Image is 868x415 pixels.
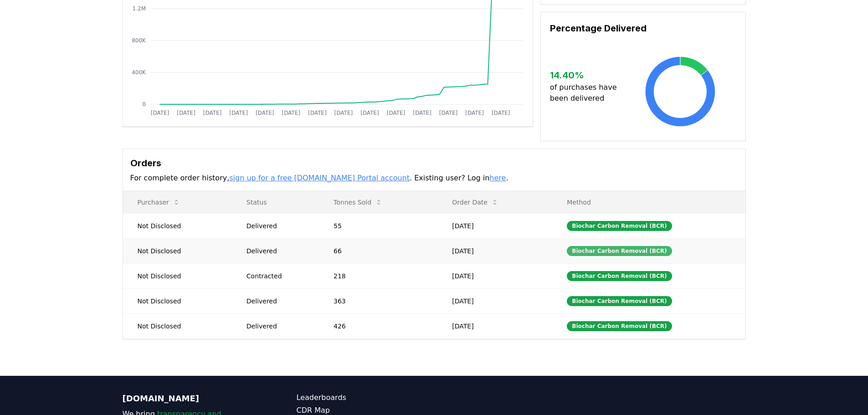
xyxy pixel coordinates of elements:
[239,198,312,207] p: Status
[445,193,506,211] button: Order Date
[308,110,327,116] tspan: [DATE]
[567,321,672,331] div: Biochar Carbon Removal (BCR)
[297,392,434,403] a: Leaderboards
[319,288,437,313] td: 363
[567,296,672,306] div: Biochar Carbon Removal (BCR)
[247,272,312,281] div: Contracted
[132,69,146,76] tspan: 400K
[255,110,274,116] tspan: [DATE]
[319,313,437,338] td: 426
[229,174,410,182] a: sign up for a free [DOMAIN_NAME] Portal account
[247,297,312,306] div: Delivered
[130,156,738,170] h3: Orders
[123,313,232,338] td: Not Disclosed
[437,313,552,338] td: [DATE]
[142,101,146,108] tspan: 0
[130,173,738,184] p: For complete order history, . Existing user? Log in .
[247,322,312,331] div: Delivered
[319,213,437,238] td: 55
[319,238,437,263] td: 66
[465,110,484,116] tspan: [DATE]
[550,21,736,35] h3: Percentage Delivered
[567,246,672,256] div: Biochar Carbon Removal (BCR)
[123,213,232,238] td: Not Disclosed
[132,5,145,12] tspan: 1.2M
[550,68,624,82] h3: 14.40 %
[123,288,232,313] td: Not Disclosed
[247,246,312,256] div: Delivered
[150,110,169,116] tspan: [DATE]
[130,193,187,211] button: Purchaser
[491,110,510,116] tspan: [DATE]
[437,238,552,263] td: [DATE]
[123,263,232,288] td: Not Disclosed
[560,198,738,207] p: Method
[437,288,552,313] td: [DATE]
[489,174,506,182] a: here
[319,263,437,288] td: 218
[247,221,312,231] div: Delivered
[413,110,431,116] tspan: [DATE]
[123,392,260,405] p: [DOMAIN_NAME]
[360,110,379,116] tspan: [DATE]
[132,37,146,44] tspan: 800K
[229,110,248,116] tspan: [DATE]
[203,110,221,116] tspan: [DATE]
[326,193,390,211] button: Tonnes Sold
[567,221,672,231] div: Biochar Carbon Removal (BCR)
[550,82,624,104] p: of purchases have been delivered
[123,238,232,263] td: Not Disclosed
[437,213,552,238] td: [DATE]
[439,110,457,116] tspan: [DATE]
[567,271,672,281] div: Biochar Carbon Removal (BCR)
[334,110,353,116] tspan: [DATE]
[177,110,195,116] tspan: [DATE]
[437,263,552,288] td: [DATE]
[386,110,405,116] tspan: [DATE]
[282,110,300,116] tspan: [DATE]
